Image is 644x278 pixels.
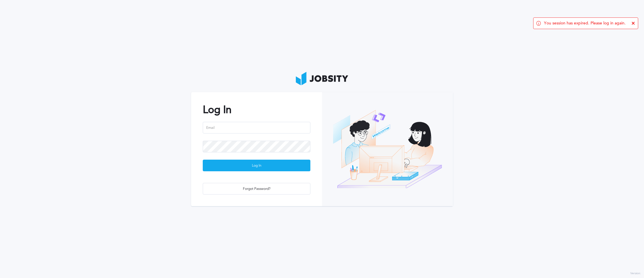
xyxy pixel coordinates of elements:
button: Log In [203,160,310,171]
div: Log In [203,160,310,172]
label: Version: [630,272,641,275]
button: Forgot Password? [203,183,310,195]
div: Forgot Password? [203,183,310,195]
h2: Log In [203,104,310,116]
input: Email [203,122,310,133]
span: You session has expired. Please log in again. [544,21,626,26]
